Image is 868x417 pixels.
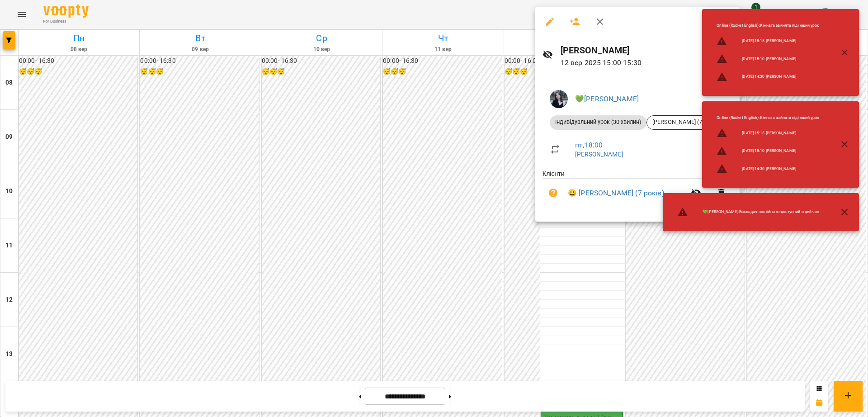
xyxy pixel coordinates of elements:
[575,141,603,149] a: пт , 18:00
[709,32,826,50] li: [DATE] 15:15 [PERSON_NAME]
[550,90,568,108] img: 91885ff653e4a9d6131c60c331ff4ae6.jpeg
[575,151,623,158] a: [PERSON_NAME]
[575,95,639,103] a: 💚[PERSON_NAME]
[670,203,826,221] li: 💚[PERSON_NAME] : Викладач постійно недоступний в цей час
[542,169,732,211] ul: Клієнти
[561,43,732,57] h6: [PERSON_NAME]
[709,124,826,142] li: [DATE] 15:15 [PERSON_NAME]
[709,19,826,32] li: Online (Rocket English) : Кімната зайнята під інший урок
[561,57,732,68] p: 12 вер 2025 15:00 - 15:30
[568,188,664,199] a: 😀 [PERSON_NAME] (7 років)
[709,50,826,68] li: [DATE] 15:10 [PERSON_NAME]
[709,68,826,86] li: [DATE] 14:30 [PERSON_NAME]
[709,142,826,160] li: [DATE] 15:10 [PERSON_NAME]
[646,115,725,130] div: [PERSON_NAME] (7 років)
[647,118,725,126] span: [PERSON_NAME] (7 років)
[550,118,646,126] span: Індивідуальний урок (30 хвилин)
[709,160,826,178] li: [DATE] 14:30 [PERSON_NAME]
[709,111,826,124] li: Online (Rocket English) : Кімната зайнята під інший урок
[542,182,564,204] button: Візит ще не сплачено. Додати оплату?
